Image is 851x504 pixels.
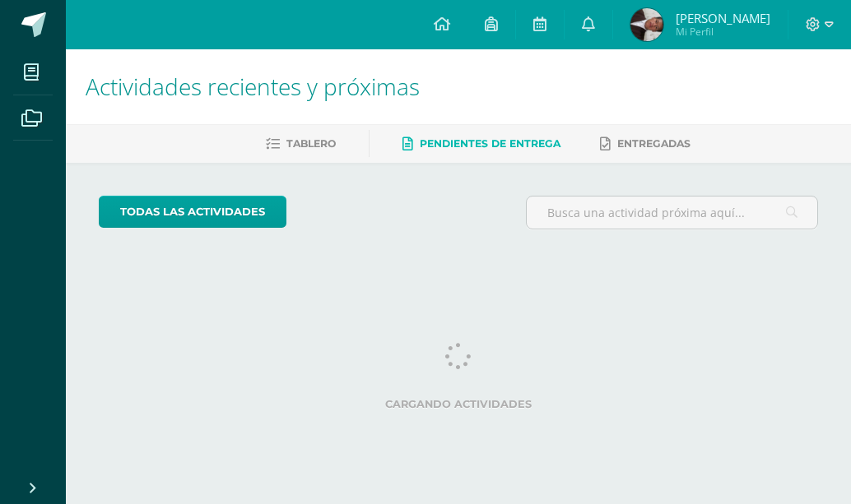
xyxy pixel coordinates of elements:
[99,196,286,228] a: todas las Actividades
[600,131,691,157] a: Entregadas
[286,137,336,150] span: Tablero
[86,71,420,102] span: Actividades recientes y próximas
[676,25,770,39] span: Mi Perfil
[266,131,336,157] a: Tablero
[527,197,817,229] input: Busca una actividad próxima aquí...
[617,137,691,150] span: Entregadas
[676,10,770,26] span: [PERSON_NAME]
[402,131,560,157] a: Pendientes de entrega
[630,8,663,41] img: 41772c84cad50447aba91f3b0e282bfc.png
[99,398,818,410] label: Cargando actividades
[420,137,560,150] span: Pendientes de entrega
